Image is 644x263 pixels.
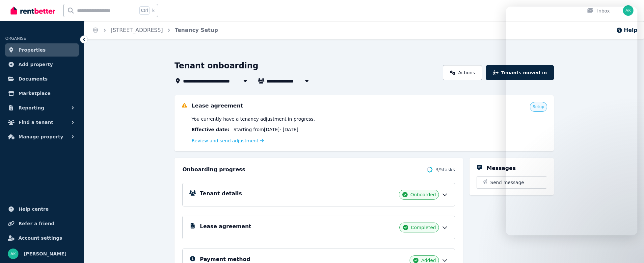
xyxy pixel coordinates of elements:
[5,130,79,143] button: Manage property
[24,250,67,258] span: [PERSON_NAME]
[192,116,315,122] span: You currently have a tenancy adjustment in progress.
[411,224,436,231] span: Completed
[18,46,46,54] span: Properties
[233,126,298,133] span: Starting from [DATE] - [DATE]
[11,6,55,15] img: RentBetter
[5,217,79,230] a: Refer a friend
[18,133,63,141] span: Manage property
[5,101,79,114] button: Reporting
[200,190,242,198] h5: Tenant details
[490,179,524,186] span: Send message
[18,118,53,126] span: Find a tenant
[5,43,79,57] a: Properties
[18,234,62,242] span: Account settings
[18,89,50,97] span: Marketplace
[18,220,54,227] span: Refer a friend
[152,8,154,13] span: k
[192,138,264,143] a: Review and send adjustment
[18,60,53,68] span: Add property
[5,58,79,71] a: Add property
[476,177,547,188] button: Send message
[5,231,79,245] a: Account settings
[487,164,516,172] h5: Messages
[5,87,79,100] a: Marketplace
[200,223,251,230] h5: Lease agreement
[18,75,48,83] span: Documents
[18,104,44,112] span: Reporting
[5,116,79,129] button: Find a tenant
[182,166,245,174] h2: Onboarding progress
[139,6,149,15] span: Ctrl
[111,27,163,33] a: [STREET_ADDRESS]
[410,191,436,198] span: Onboarded
[174,60,258,71] h1: Tenant onboarding
[5,72,79,85] a: Documents
[436,166,455,173] span: 3 / 5 tasks
[443,65,482,80] a: Actions
[486,65,554,80] button: Tenants moved in
[192,126,229,133] span: Effective date :
[175,26,218,34] span: Tenancy Setup
[84,21,226,39] nav: Breadcrumb
[5,203,79,216] a: Help centre
[8,249,18,259] img: Adie Kriesl
[506,7,637,235] iframe: Intercom live chat
[192,102,243,110] h5: Lease agreement
[622,241,637,256] iframe: Intercom live chat
[623,5,633,16] img: Adie Kriesl
[5,36,26,41] span: ORGANISE
[18,205,49,213] span: Help centre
